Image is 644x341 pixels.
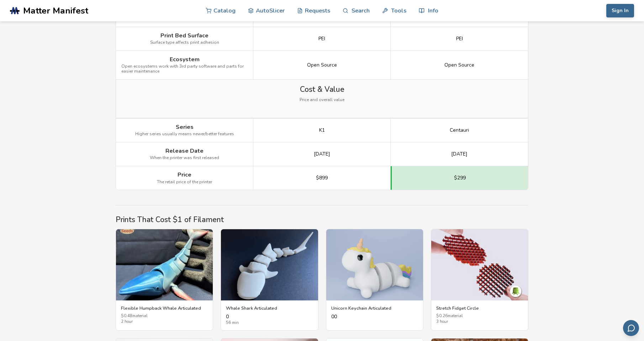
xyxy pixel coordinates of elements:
h3: Flexible Humpback Whale Articulated [121,305,208,311]
a: Flexible Humpback Whale ArticulatedFlexible Humpback Whale Articulated$0.48material2 hour [116,229,213,331]
img: Whale Shark Articulated [221,229,318,300]
img: Stretch Fidget Circle [431,229,528,300]
img: Flexible Humpback Whale Articulated [116,229,213,300]
span: Print Bed Surface [160,32,208,39]
span: Open Source [444,62,474,68]
span: 2 hour [121,320,208,324]
span: Surface type affects print adhesion [150,40,219,45]
span: Matter Manifest [23,6,88,16]
div: 0 0 [331,314,418,320]
span: Higher series usually means newer/better features [135,132,234,137]
span: Series [176,124,194,130]
span: K1 [319,127,325,133]
span: 3 hour [436,320,523,324]
span: When the printer was first released [150,156,219,161]
a: Whale Shark ArticulatedWhale Shark Articulated056 min [221,229,318,331]
span: Centauri [450,127,469,133]
span: Release Date [165,148,204,154]
span: PEI [456,36,463,42]
h2: Prints That Cost $1 of Filament [116,215,528,224]
div: 0 [226,314,313,325]
a: Stretch Fidget CircleStretch Fidget Circle$0.26material3 hour [431,229,528,331]
span: Ecosystem [170,56,200,63]
span: [DATE] [314,151,330,157]
span: $ 0.26 material [436,314,523,319]
button: Sign In [606,4,634,17]
h3: Stretch Fidget Circle [436,305,523,311]
span: 56 min [226,321,313,325]
h3: Unicorn Keychain Articulated [331,305,418,311]
a: Unicorn Keychain ArticulatedUnicorn Keychain Articulated00 [326,229,423,331]
button: Send feedback via email [623,320,639,336]
span: $299 [454,175,466,181]
h3: Whale Shark Articulated [226,305,313,311]
span: Cost & Value [300,85,344,94]
span: The retail price of the printer [157,180,212,185]
span: Open ecosystems work with 3rd party software and parts for easier maintenance [121,64,248,74]
span: Open Source [307,62,337,68]
span: Price [178,172,191,178]
span: PEI [318,36,325,42]
span: [DATE] [451,151,468,157]
span: $899 [316,175,328,181]
span: $ 0.48 material [121,314,208,319]
img: Unicorn Keychain Articulated [326,229,423,300]
span: Price and overall value [300,98,344,103]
